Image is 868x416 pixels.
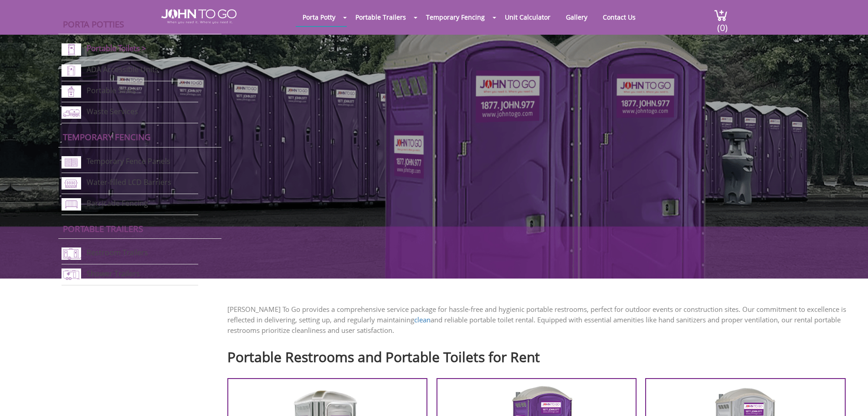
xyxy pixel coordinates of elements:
span: (0) [717,14,728,34]
a: Gallery [559,8,594,26]
a: Temporary Fence Panels [87,156,170,166]
a: Portable Sinks [87,85,136,95]
img: chan-link-fencing-new.png [62,156,81,169]
img: shower-trailers-new.png [62,269,81,281]
img: JOHN to go [161,9,236,24]
a: Portable Toilets > [87,43,146,53]
a: Temporary Fencing [63,131,151,142]
img: waste-services-new.png [62,106,81,119]
img: ADA-units-new.png [62,64,81,77]
a: Contact Us [596,8,642,26]
a: Porta Potties [63,18,124,30]
a: Portable Trailers [349,8,413,26]
img: portable-toilets-new.png [62,43,81,56]
img: barricade-fencing-icon-new.png [62,198,81,211]
a: Barricade Fencing [87,198,148,208]
a: Water-filled LCD Barriers [87,177,171,187]
a: Shower Trailers [87,269,140,279]
h2: Portable Restrooms and Portable Toilets for Rent [227,345,854,364]
a: clean [414,315,431,324]
a: ADA Accessible Units [87,64,159,74]
a: Portable trailers [63,223,143,234]
img: portable-sinks-new.png [62,85,81,98]
p: [PERSON_NAME] To Go provides a comprehensive service package for hassle-free and hygienic portabl... [227,304,854,336]
button: Live Chat [832,379,868,416]
img: cart a [714,9,728,21]
img: water-filled%20barriers-new.png [62,177,81,190]
a: Unit Calculator [498,8,557,26]
a: Porta Potty [296,8,342,26]
a: Restroom Trailers [87,247,148,258]
a: Waste Services [87,106,138,116]
a: Temporary Fencing [419,8,492,26]
img: restroom-trailers-new.png [62,247,81,260]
